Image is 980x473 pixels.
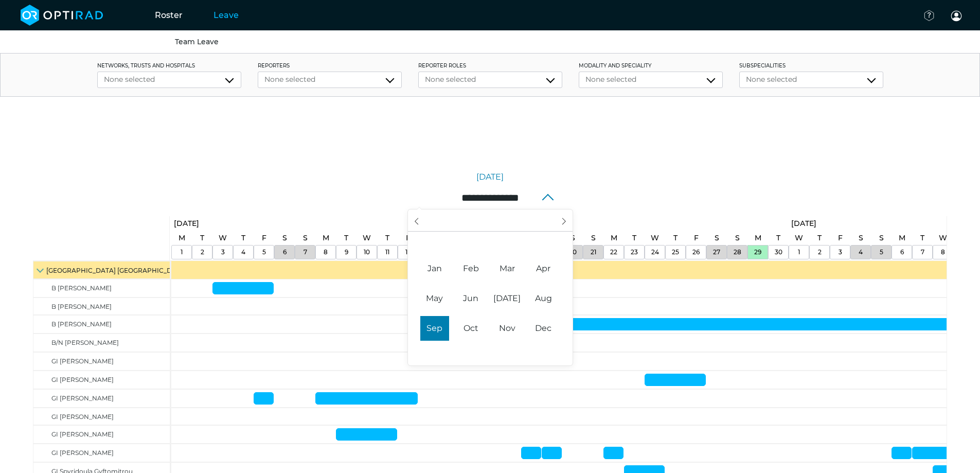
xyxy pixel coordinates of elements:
[21,5,103,26] img: brand-opti-rad-logos-blue-and-white-d2f68631ba2948856bd03f2d395fb146ddc8fb01b4b6e9315ea85fa773367...
[746,74,877,85] div: None selected
[219,246,227,259] a: September 3, 2025
[856,246,865,259] a: October 4, 2025
[493,286,522,311] span: July 1, 2025
[264,74,395,85] div: None selected
[585,74,716,85] div: None selected
[280,246,289,259] a: September 6, 2025
[774,231,783,246] a: September 30, 2025
[175,37,219,46] a: Team Leave
[403,246,414,259] a: September 12, 2025
[51,394,114,402] span: GI [PERSON_NAME]
[529,256,558,281] span: April 1, 2025
[320,231,332,246] a: September 8, 2025
[51,320,112,328] span: B [PERSON_NAME]
[752,231,764,246] a: September 29, 2025
[198,231,207,246] a: September 2, 2025
[171,216,202,231] a: September 1, 2025
[51,357,114,365] span: GI [PERSON_NAME]
[300,231,310,246] a: September 7, 2025
[342,246,351,259] a: September 9, 2025
[321,246,330,259] a: September 8, 2025
[51,284,112,292] span: B [PERSON_NAME]
[456,286,485,311] span: June 1, 2025
[51,413,114,421] span: GI [PERSON_NAME]
[425,74,556,85] div: None selected
[691,231,701,246] a: September 26, 2025
[566,246,579,259] a: September 20, 2025
[649,246,662,259] a: September 24, 2025
[259,231,269,246] a: September 5, 2025
[789,216,819,231] a: October 1, 2025
[383,231,392,246] a: September 11, 2025
[301,246,310,259] a: September 7, 2025
[588,246,599,259] a: September 21, 2025
[628,246,640,259] a: September 23, 2025
[420,256,449,281] span: January 1, 2025
[712,231,722,246] a: September 27, 2025
[733,231,742,246] a: September 28, 2025
[342,231,351,246] a: September 9, 2025
[493,316,522,341] span: November 1, 2025
[473,215,507,226] input: Year
[608,231,620,246] a: September 22, 2025
[260,246,269,259] a: September 5, 2025
[568,231,578,246] a: September 20, 2025
[815,246,824,259] a: October 2, 2025
[104,74,235,85] div: None selected
[896,231,908,246] a: October 6, 2025
[739,62,883,69] label: Subspecialities
[752,246,764,259] a: September 29, 2025
[97,62,241,69] label: networks, trusts and hospitals
[198,246,207,259] a: September 2, 2025
[280,231,290,246] a: September 6, 2025
[51,303,112,310] span: B [PERSON_NAME]
[418,62,562,69] label: Reporter roles
[815,231,824,246] a: October 2, 2025
[589,231,598,246] a: September 21, 2025
[258,62,402,69] label: Reporters
[936,231,950,246] a: October 8, 2025
[836,246,845,259] a: October 3, 2025
[178,246,185,259] a: September 1, 2025
[579,62,723,69] label: Modality and Speciality
[403,231,413,246] a: September 12, 2025
[671,231,680,246] a: September 25, 2025
[772,246,785,259] a: September 30, 2025
[835,231,845,246] a: October 3, 2025
[360,231,373,246] a: September 10, 2025
[529,286,558,311] span: August 1, 2025
[918,246,927,259] a: October 7, 2025
[216,231,229,246] a: September 3, 2025
[46,267,187,274] span: [GEOGRAPHIC_DATA] [GEOGRAPHIC_DATA]
[608,246,620,259] a: September 22, 2025
[456,316,485,341] span: October 1, 2025
[731,246,744,259] a: September 28, 2025
[493,256,522,281] span: March 1, 2025
[420,286,449,311] span: May 1, 2025
[361,246,372,259] a: September 10, 2025
[918,231,927,246] a: October 7, 2025
[239,246,248,259] a: September 4, 2025
[898,246,906,259] a: October 6, 2025
[239,231,248,246] a: September 4, 2025
[648,231,662,246] a: September 24, 2025
[420,316,449,341] span: September 1, 2025
[792,231,806,246] a: October 1, 2025
[51,430,114,438] span: GI [PERSON_NAME]
[690,246,702,259] a: September 26, 2025
[51,339,119,346] span: B/N [PERSON_NAME]
[630,231,639,246] a: September 23, 2025
[669,246,682,259] a: September 25, 2025
[877,231,886,246] a: October 5, 2025
[938,246,948,259] a: October 8, 2025
[456,256,485,281] span: February 1, 2025
[877,246,886,259] a: October 5, 2025
[856,231,866,246] a: October 4, 2025
[51,449,114,457] span: GI [PERSON_NAME]
[383,246,392,259] a: September 11, 2025
[795,246,803,259] a: October 1, 2025
[51,376,114,383] span: GI [PERSON_NAME]
[710,246,723,259] a: September 27, 2025
[529,316,558,341] span: December 1, 2025
[176,231,188,246] a: September 1, 2025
